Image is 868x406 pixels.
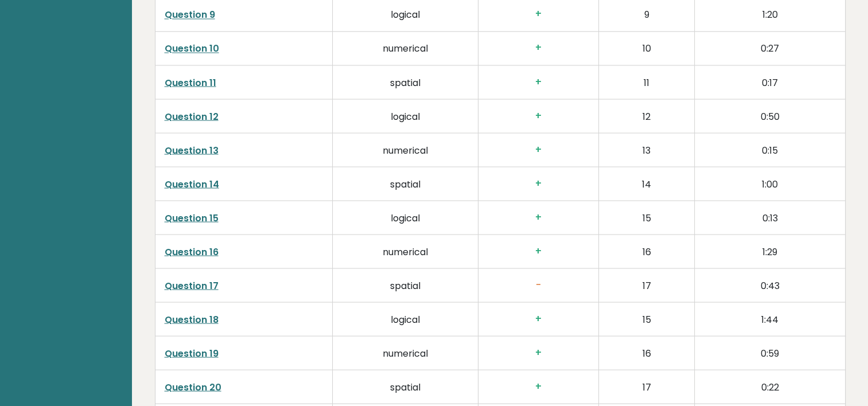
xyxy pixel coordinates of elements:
[695,166,845,200] td: 1:00
[333,132,478,166] td: numerical
[598,99,694,132] td: 12
[333,65,478,99] td: spatial
[695,268,845,302] td: 0:43
[165,76,216,89] a: Question 11
[488,110,589,122] h3: +
[165,110,219,123] a: Question 12
[488,76,589,88] h3: +
[488,313,589,325] h3: +
[333,369,478,403] td: spatial
[695,99,845,132] td: 0:50
[598,369,694,403] td: 17
[695,65,845,99] td: 0:17
[165,8,215,21] a: Question 9
[165,245,219,258] a: Question 16
[165,380,221,393] a: Question 20
[333,234,478,268] td: numerical
[165,42,219,55] a: Question 10
[333,31,478,65] td: numerical
[165,211,219,224] a: Question 15
[333,268,478,302] td: spatial
[488,8,589,20] h3: +
[695,234,845,268] td: 1:29
[333,99,478,132] td: logical
[598,132,694,166] td: 13
[695,335,845,369] td: 0:59
[333,166,478,200] td: spatial
[598,234,694,268] td: 16
[598,200,694,234] td: 15
[488,143,589,155] h3: +
[695,132,845,166] td: 0:15
[598,166,694,200] td: 14
[488,42,589,54] h3: +
[165,143,219,157] a: Question 13
[695,31,845,65] td: 0:27
[165,177,219,190] a: Question 14
[488,245,589,257] h3: +
[598,302,694,335] td: 15
[165,346,219,360] a: Question 19
[598,268,694,302] td: 17
[488,279,589,291] h3: -
[333,335,478,369] td: numerical
[165,313,219,326] a: Question 18
[333,302,478,335] td: logical
[695,302,845,335] td: 1:44
[488,177,589,189] h3: +
[598,31,694,65] td: 10
[488,211,589,223] h3: +
[598,65,694,99] td: 11
[165,279,219,292] a: Question 17
[488,346,589,358] h3: +
[695,200,845,234] td: 0:13
[695,369,845,403] td: 0:22
[333,200,478,234] td: logical
[598,335,694,369] td: 16
[488,380,589,392] h3: +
